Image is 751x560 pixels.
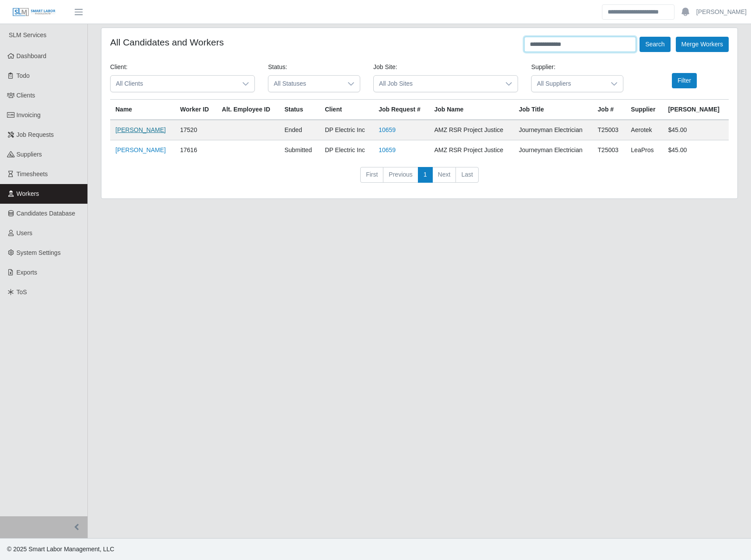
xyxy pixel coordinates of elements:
td: 17520 [175,120,217,140]
span: Users [17,230,33,237]
td: ended [279,120,320,140]
td: AMZ RSR Project Justice [429,120,514,140]
span: Timesheets [17,170,48,177]
a: [PERSON_NAME] [696,7,747,17]
a: 10659 [379,126,396,133]
th: Job # [592,100,626,120]
th: Alt. Employee ID [217,100,279,120]
span: All Clients [111,76,237,92]
span: All Statuses [268,76,342,92]
th: Job Name [429,100,514,120]
td: submitted [279,140,320,160]
span: SLM Services [9,31,46,38]
td: $45.00 [663,120,729,140]
span: Workers [17,190,39,197]
span: Todo [17,72,30,79]
td: AMZ RSR Project Justice [429,140,514,160]
th: Supplier [626,100,663,120]
h4: All Candidates and Workers [110,37,224,48]
th: Client [320,100,373,120]
th: Name [110,100,175,120]
th: Status [279,100,320,120]
span: © 2025 Smart Labor Management, LLC [7,546,114,553]
span: Exports [17,269,37,276]
td: T25003 [592,140,626,160]
td: T25003 [592,120,626,140]
td: $45.00 [663,140,729,160]
td: Journeyman Electrician [514,140,592,160]
td: DP Electric Inc [320,140,373,160]
a: 10659 [379,146,396,153]
input: Search [602,4,675,20]
button: Search [640,37,670,52]
th: Worker ID [175,100,217,120]
span: Invoicing [17,111,41,118]
a: [PERSON_NAME] [115,146,166,153]
span: All Job Sites [374,76,500,92]
span: All Suppliers [532,76,605,92]
td: LeaPros [626,140,663,160]
th: Job Title [514,100,592,120]
td: DP Electric Inc [320,120,373,140]
span: Job Requests [17,131,54,138]
span: Dashboard [17,52,47,59]
label: Supplier: [531,63,555,72]
td: 17616 [175,140,217,160]
span: Clients [17,92,35,99]
button: Filter [672,73,697,88]
span: Candidates Database [17,210,76,217]
a: 1 [418,167,433,183]
th: [PERSON_NAME] [663,100,729,120]
span: ToS [17,289,27,296]
nav: pagination [110,167,729,190]
img: SLM Logo [12,7,56,17]
label: Client: [110,63,128,72]
span: Suppliers [17,151,42,158]
a: [PERSON_NAME] [115,126,166,133]
label: Status: [268,63,287,72]
label: Job Site: [373,63,397,72]
button: Merge Workers [676,37,729,52]
td: Journeyman Electrician [514,120,592,140]
th: Job Request # [373,100,429,120]
span: System Settings [17,249,61,256]
td: Aerotek [626,120,663,140]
